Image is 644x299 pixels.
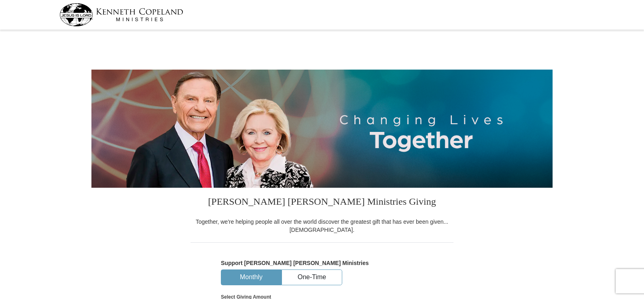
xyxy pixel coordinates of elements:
button: One-Time [282,270,342,285]
button: Monthly [221,270,281,285]
h5: Support [PERSON_NAME] [PERSON_NAME] Ministries [221,260,423,267]
img: kcm-header-logo.svg [59,3,183,26]
h3: [PERSON_NAME] [PERSON_NAME] Ministries Giving [191,188,453,218]
div: Together, we're helping people all over the world discover the greatest gift that has ever been g... [191,218,453,234]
